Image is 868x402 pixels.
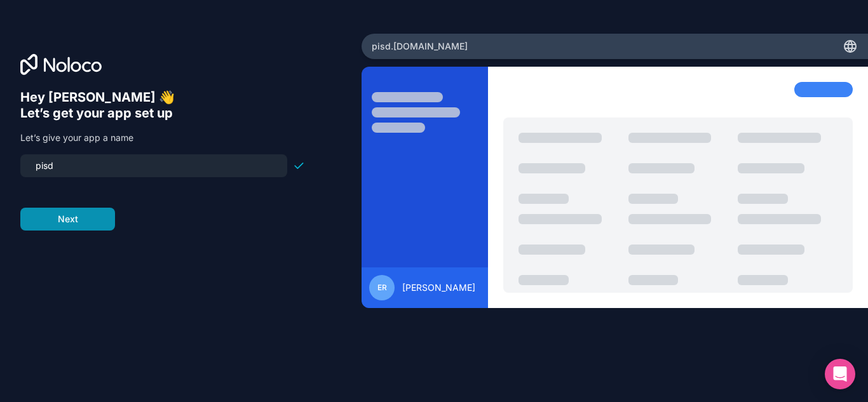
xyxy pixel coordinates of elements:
[377,283,387,293] span: ER
[20,131,305,144] p: Let’s give your app a name
[20,90,305,105] h6: Hey [PERSON_NAME] 👋
[20,208,115,231] button: Next
[20,105,305,121] h6: Let’s get your app set up
[825,359,855,389] div: Open Intercom Messenger
[372,40,468,53] span: pisd .[DOMAIN_NAME]
[402,281,475,294] span: [PERSON_NAME]
[28,157,280,175] input: my-team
